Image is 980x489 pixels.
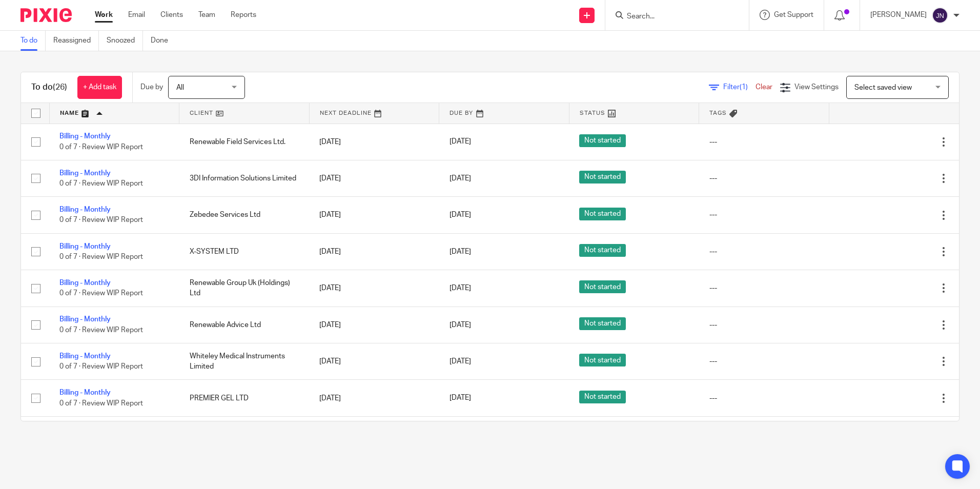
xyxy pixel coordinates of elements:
[450,175,471,182] span: [DATE]
[709,283,819,293] div: ---
[179,380,310,416] td: PREMIER GEL LTD
[450,284,471,292] span: [DATE]
[709,320,819,330] div: ---
[179,307,310,343] td: Renewable Advice Ltd
[309,233,439,270] td: [DATE]
[450,138,471,146] span: [DATE]
[53,31,99,51] a: Reassigned
[309,160,439,196] td: [DATE]
[59,243,111,250] a: Billing - Monthly
[740,84,748,91] span: (1)
[756,84,772,91] a: Clear
[198,10,215,20] a: Team
[59,180,143,187] span: 0 of 7 · Review WIP Report
[59,389,111,396] a: Billing - Monthly
[59,316,111,323] a: Billing - Monthly
[709,210,819,220] div: ---
[309,343,439,380] td: [DATE]
[450,321,471,329] span: [DATE]
[77,76,122,99] a: + Add task
[579,171,626,184] span: Not started
[160,10,183,20] a: Clients
[53,83,67,91] span: (26)
[309,270,439,307] td: [DATE]
[870,10,927,20] p: [PERSON_NAME]
[59,327,143,334] span: 0 of 7 · Review WIP Report
[59,363,143,370] span: 0 of 7 · Review WIP Report
[709,247,819,257] div: ---
[579,208,626,220] span: Not started
[450,248,471,255] span: [DATE]
[179,124,310,160] td: Renewable Field Services Ltd.
[128,10,145,20] a: Email
[176,84,184,91] span: All
[59,400,143,407] span: 0 of 7 · Review WIP Report
[932,7,948,24] img: svg%3E
[774,11,813,18] span: Get Support
[709,137,819,147] div: ---
[579,134,626,147] span: Not started
[709,173,819,184] div: ---
[709,393,819,403] div: ---
[59,206,111,213] a: Billing - Monthly
[309,416,439,453] td: [DATE]
[179,343,310,380] td: Whiteley Medical Instruments Limited
[59,353,111,360] a: Billing - Monthly
[107,31,143,51] a: Snoozed
[179,416,310,453] td: Caldera Heat Batteries Limited
[794,84,839,91] span: View Settings
[579,244,626,257] span: Not started
[59,170,111,177] a: Billing - Monthly
[579,391,626,403] span: Not started
[450,358,471,365] span: [DATE]
[579,354,626,366] span: Not started
[309,124,439,160] td: [DATE]
[140,82,163,92] p: Due by
[309,380,439,416] td: [DATE]
[450,395,471,402] span: [DATE]
[854,84,912,91] span: Select saved view
[59,144,143,151] span: 0 of 7 · Review WIP Report
[179,160,310,196] td: 3DI Information Solutions Limited
[709,110,727,116] span: Tags
[59,290,143,297] span: 0 of 7 · Review WIP Report
[579,317,626,330] span: Not started
[579,280,626,293] span: Not started
[21,31,46,51] a: To do
[626,12,718,22] input: Search
[59,133,111,140] a: Billing - Monthly
[179,197,310,233] td: Zebedee Services Ltd
[95,10,113,20] a: Work
[151,31,176,51] a: Done
[59,253,143,260] span: 0 of 7 · Review WIP Report
[179,270,310,307] td: Renewable Group Uk (Holdings) Ltd
[31,82,67,93] h1: To do
[21,8,72,22] img: Pixie
[59,279,111,287] a: Billing - Monthly
[309,307,439,343] td: [DATE]
[231,10,256,20] a: Reports
[179,233,310,270] td: X-SYSTEM LTD
[723,84,756,91] span: Filter
[709,356,819,366] div: ---
[450,211,471,218] span: [DATE]
[309,197,439,233] td: [DATE]
[59,217,143,224] span: 0 of 7 · Review WIP Report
